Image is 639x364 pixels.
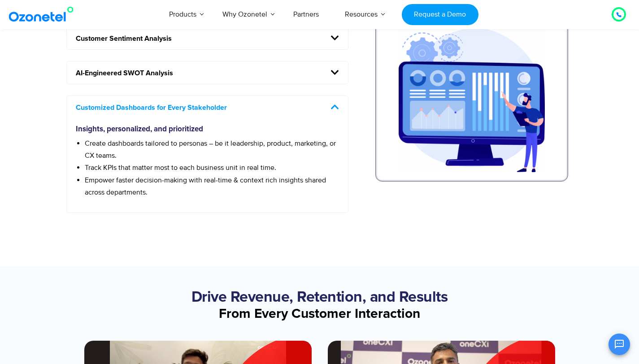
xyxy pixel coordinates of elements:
span: Empower faster decision-making with real-time & context rich insights shared across departments. [85,176,326,197]
span: Create dashboards tailored to personas – be it leadership, product, marketing, or CX teams. [85,139,336,160]
h5: AI-Engineered SWOT Analysis [67,61,348,84]
h5: Customer Sentiment Analysis [67,27,348,49]
h3: From Every Customer Interaction [84,305,555,323]
h5: Customized Dashboards for Every Stakeholder [67,96,348,118]
div: Customized Dashboards for Every Stakeholder [67,118,348,212]
a: Request a Demo [402,4,478,25]
span: Track KPIs that matter most to each business unit in real time. [85,163,276,172]
a: AI-Engineered SWOT Analysis [76,69,173,77]
a: Customer Sentiment Analysis [76,35,172,42]
strong: Insights, personalized, and prioritized [76,126,203,133]
a: Customized Dashboards for Every Stakeholder [76,104,227,111]
h2: Drive Revenue, Retention, and Results [84,289,555,307]
button: Open chat [609,334,630,355]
